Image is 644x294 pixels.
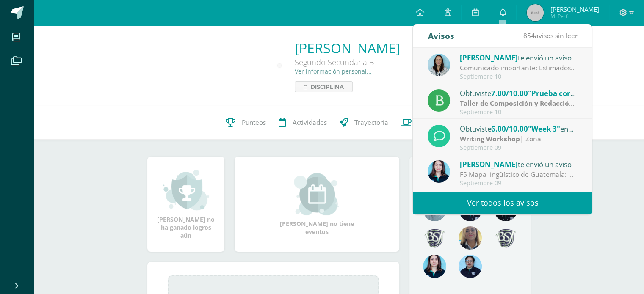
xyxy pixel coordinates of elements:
[460,52,578,63] div: te envió un aviso
[293,118,327,127] span: Actividades
[527,4,544,21] img: 45x45
[219,106,272,140] a: Punteos
[333,106,395,140] a: Trayectoria
[163,169,209,211] img: achievement_small.png
[460,99,578,108] div: | Zona
[528,88,587,98] span: "Prueba corta 1"
[295,39,400,57] a: [PERSON_NAME]
[428,54,450,76] img: aed16db0a88ebd6752f21681ad1200a1.png
[491,88,528,98] span: 7.00/10.00
[491,124,528,134] span: 6.00/10.00
[460,159,578,170] div: te envió un aviso
[460,63,578,73] div: Comunicado importante: Estimados padres de familia, Les compartimos información importante para t...
[310,82,344,92] span: Disciplina
[156,169,216,239] div: [PERSON_NAME] no ha ganado logros aún
[294,173,340,215] img: event_small.png
[459,226,482,250] img: aa9857ee84d8eb936f6c1e33e7ea3df6.png
[460,88,578,99] div: Obtuviste en
[523,31,577,40] span: avisos sin leer
[460,134,520,143] strong: Writing Workshop
[528,124,560,134] span: "Week 3"
[459,255,482,278] img: bed227fd71c3b57e9e7cc03a323db735.png
[460,144,578,151] div: Septiembre 09
[428,160,450,183] img: cccdcb54ef791fe124cc064e0dd18e00.png
[523,31,534,40] span: 854
[460,73,578,80] div: Septiembre 10
[460,109,578,116] div: Septiembre 10
[242,118,266,127] span: Punteos
[550,5,599,14] span: [PERSON_NAME]
[494,226,517,250] img: 7641769e2d1e60c63392edc0587da052.png
[413,191,592,214] a: Ver todos los avisos
[460,99,574,108] strong: Taller de Composición y Redacción
[550,13,599,20] span: Mi Perfil
[460,53,518,63] span: [PERSON_NAME]
[428,24,454,47] div: Avisos
[460,123,578,134] div: Obtuviste en
[460,159,518,169] span: [PERSON_NAME]
[460,134,578,144] div: | Zona
[295,81,353,92] a: Disciplina
[423,226,446,250] img: d483e71d4e13296e0ce68ead86aec0b8.png
[395,106,454,140] a: Contactos
[460,170,578,179] div: F5 Mapa lingüístico de Guatemala: Actividad Ciencias Sociales: Buenos días chicos de 8vo B debido...
[295,57,400,67] div: Segundo Secundaria B
[460,180,578,187] div: Septiembre 09
[423,255,446,278] img: 1f9df8322dc8a4a819c6562ad5c2ddfe.png
[295,67,372,75] a: Ver información personal...
[354,118,388,127] span: Trayectoria
[275,173,359,236] div: [PERSON_NAME] no tiene eventos
[272,106,333,140] a: Actividades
